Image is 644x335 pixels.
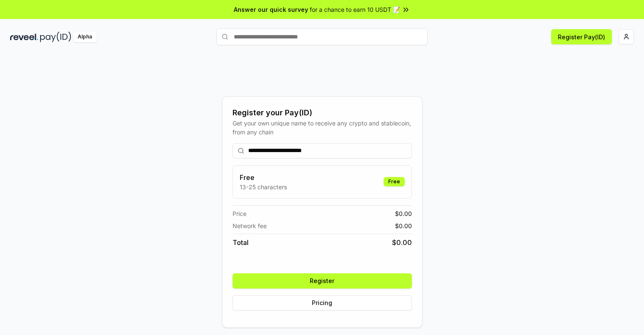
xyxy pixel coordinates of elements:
[233,237,249,248] span: Total
[384,177,405,186] div: Free
[233,119,412,136] div: Get your own unique name to receive any crypto and stablecoin, from any chain
[240,172,287,182] h3: Free
[233,273,412,289] button: Register
[395,209,412,218] span: $ 0.00
[392,237,412,248] span: $ 0.00
[73,32,97,42] div: Alpha
[10,32,38,42] img: reveel_dark
[310,5,400,14] span: for a chance to earn 10 USDT 📝
[233,295,412,310] button: Pricing
[233,107,412,119] div: Register your Pay(ID)
[395,221,412,230] span: $ 0.00
[234,5,308,14] span: Answer our quick survey
[551,29,612,44] button: Register Pay(ID)
[233,209,246,218] span: Price
[240,182,287,191] p: 13-25 characters
[40,32,71,42] img: pay_id
[233,221,267,230] span: Network fee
